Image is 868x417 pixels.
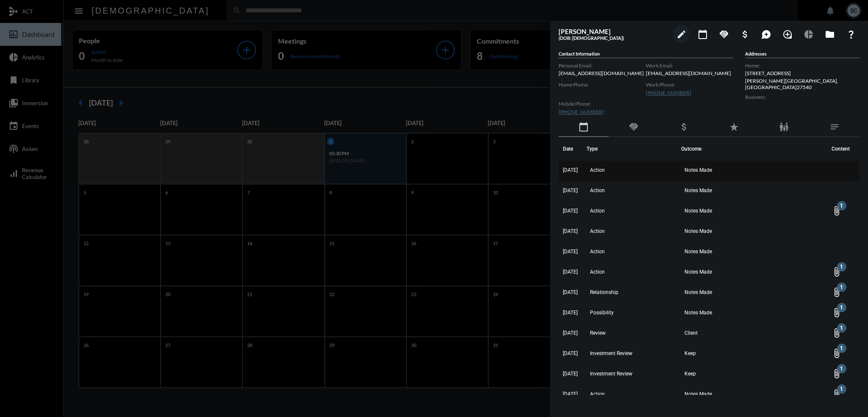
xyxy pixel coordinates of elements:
[832,389,842,399] mat-icon: Open Content List
[563,269,578,275] span: [DATE]
[843,25,860,42] button: What If?
[563,391,578,397] span: [DATE]
[646,70,733,76] p: [EMAIL_ADDRESS][DOMAIN_NAME]
[779,25,796,42] button: Add Introduction
[629,122,639,132] mat-icon: handshake
[563,188,578,193] span: [DATE]
[832,328,842,338] mat-icon: Open Content List
[559,101,646,107] label: Mobile Phone:
[559,109,604,115] a: [PHONE_NUMBER]
[684,208,712,214] span: Notes Made
[590,330,606,336] span: Review
[825,29,835,39] mat-icon: folder
[832,348,842,358] mat-icon: Open Content List
[740,29,750,39] mat-icon: attach_money
[821,25,838,42] button: Archives
[587,137,681,161] th: Type
[590,167,605,173] span: Action
[827,137,860,161] th: Content
[729,122,739,132] mat-icon: star_rate
[563,310,578,316] span: [DATE]
[590,371,632,377] span: Investment Review
[579,122,589,132] mat-icon: calendar_today
[590,310,614,316] span: Possibility
[832,369,842,379] mat-icon: Open Content List
[745,78,860,90] p: [PERSON_NAME][GEOGRAPHIC_DATA] , [GEOGRAPHIC_DATA] 27540
[745,70,860,76] p: [STREET_ADDRESS]
[832,206,842,216] mat-icon: Open Content List
[745,51,860,58] h5: Addresses
[681,137,827,161] th: Outcome
[684,289,712,295] span: Notes Made
[559,137,587,161] th: Date
[590,208,605,214] span: Action
[559,35,669,41] h5: (DOB: [DEMOGRAPHIC_DATA])
[719,29,729,39] mat-icon: handshake
[715,25,732,42] button: Add Commitment
[832,287,842,297] mat-icon: Open Content List
[559,62,646,69] label: Personal Email:
[684,391,712,397] span: Notes Made
[694,25,711,42] button: Add meeting
[737,25,754,42] button: Add Business
[673,25,690,42] button: edit person
[832,308,842,318] mat-icon: Open Content List
[846,29,856,39] mat-icon: question_mark
[832,267,842,277] mat-icon: Open Content List
[590,188,605,193] span: Action
[684,350,696,356] span: Keep
[684,269,712,275] span: Notes Made
[563,228,578,234] span: [DATE]
[761,29,771,39] mat-icon: maps_ugc
[679,122,689,132] mat-icon: attach_money
[758,25,775,42] button: Add Mention
[646,81,733,88] label: Work Phone:
[559,51,733,58] h5: Contact Information
[684,310,712,316] span: Notes Made
[559,81,646,88] label: Home Phone:
[563,330,578,336] span: [DATE]
[646,62,733,69] label: Work Email:
[684,167,712,173] span: Notes Made
[590,269,605,275] span: Action
[563,350,578,356] span: [DATE]
[829,122,840,132] mat-icon: notes
[804,29,814,39] mat-icon: pie_chart
[559,28,669,35] h3: [PERSON_NAME]
[563,289,578,295] span: [DATE]
[684,249,712,255] span: Notes Made
[563,167,578,173] span: [DATE]
[684,188,712,193] span: Notes Made
[563,371,578,377] span: [DATE]
[745,62,860,69] label: Home:
[590,249,605,255] span: Action
[779,122,789,132] mat-icon: family_restroom
[800,25,817,42] button: Data Capturing Calculator
[676,29,687,39] mat-icon: edit
[563,208,578,214] span: [DATE]
[563,249,578,255] span: [DATE]
[590,289,618,295] span: Relationship
[684,228,712,234] span: Notes Made
[684,330,698,336] span: Client
[782,29,793,39] mat-icon: loupe
[590,350,632,356] span: Investment Review
[646,90,691,96] a: [PHONE_NUMBER]
[745,94,860,100] label: Business:
[590,391,605,397] span: Action
[590,228,605,234] span: Action
[684,371,696,377] span: Keep
[559,70,646,76] p: [EMAIL_ADDRESS][DOMAIN_NAME]
[698,29,708,39] mat-icon: calendar_today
